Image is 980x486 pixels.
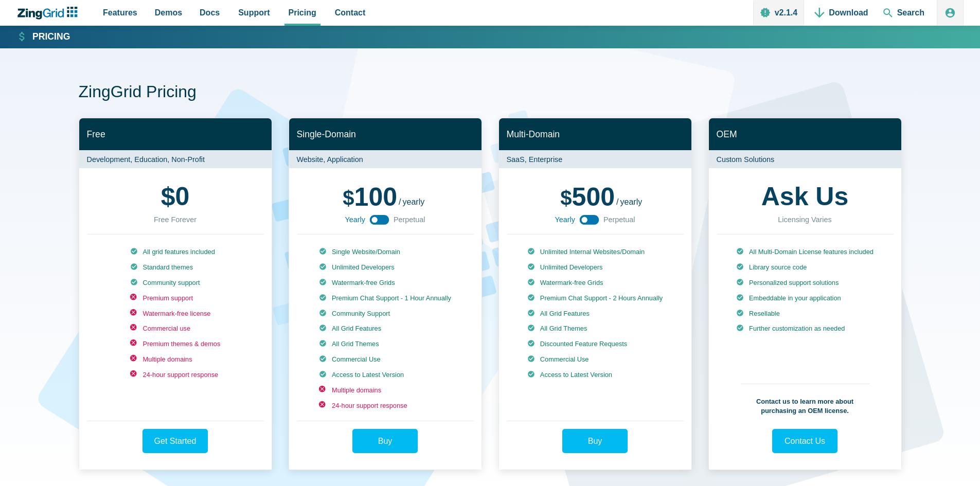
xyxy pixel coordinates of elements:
[620,197,643,206] span: yearly
[741,384,869,416] p: Contact us to learn more about purchasing an OEM license.
[399,198,401,206] span: /
[603,213,635,226] span: Perpetual
[319,339,451,349] li: All Grid Themes
[16,7,83,20] a: ZingChart Logo. Click to return to the homepage
[289,6,316,20] span: Pricing
[394,213,425,226] span: Perpetual
[499,118,691,151] h2: Multi-Domain
[555,213,575,226] span: Yearly
[345,213,365,226] span: Yearly
[527,370,663,380] li: Access to Latest Version
[527,278,663,287] li: Watermark-free Grids
[527,294,663,303] li: Premium Chat Support - 2 Hours Annually
[319,370,451,380] li: Access to Latest Version
[103,6,137,20] span: Features
[527,309,663,318] li: All Grid Features
[527,247,663,257] li: Unlimited Internal Websites/Domain
[709,150,901,168] p: Custom Solutions
[130,309,221,318] li: Watermark-free license
[319,324,451,333] li: All Grid Features
[142,429,208,453] a: Get Started
[736,247,874,257] li: All Multi-Domain License features included
[238,6,270,20] span: Support
[319,263,451,272] li: Unlimited Developers
[736,309,874,318] li: Resellable
[499,150,691,168] p: SaaS, Enterprise
[527,339,663,349] li: Discounted Feature Requests
[761,184,849,209] strong: Ask Us
[155,6,182,20] span: Demos
[709,118,901,151] h2: OEM
[527,263,663,272] li: Unlimited Developers
[527,324,663,333] li: All Grid Themes
[319,309,451,318] li: Community Support
[736,294,874,303] li: Embeddable in your application
[130,247,221,257] li: All grid features included
[736,324,874,333] li: Further customization as needed
[527,355,663,364] li: Commercial Use
[319,294,451,303] li: Premium Chat Support - 1 Hour Annually
[403,197,425,206] span: yearly
[319,401,451,410] li: 24-hour support response
[319,355,451,364] li: Commercial Use
[319,386,451,395] li: Multiple domains
[736,278,874,287] li: Personalized support solutions
[17,31,70,43] a: Pricing
[161,184,190,209] strong: 0
[130,263,221,272] li: Standard themes
[130,324,221,333] li: Commercial use
[289,118,482,151] h2: Single-Domain
[352,429,418,453] a: Buy
[130,370,221,380] li: 24-hour support response
[778,213,832,226] div: Licensing Varies
[130,278,221,287] li: Community support
[79,118,272,151] h2: Free
[200,6,220,20] span: Docs
[289,150,482,168] p: Website, Application
[319,278,451,287] li: Watermark-free Grids
[772,429,838,453] a: Contact Us
[736,263,874,272] li: Library source code
[343,183,397,211] span: 100
[130,294,221,303] li: Premium support
[154,213,197,226] div: Free Forever
[79,150,272,168] p: Development, Education, Non-Profit
[32,32,70,42] strong: Pricing
[130,339,221,349] li: Premium themes & demos
[319,247,451,257] li: Single Website/Domain
[130,355,221,364] li: Multiple domains
[560,183,615,211] span: 500
[616,198,618,206] span: /
[335,6,366,20] span: Contact
[161,184,175,209] span: $
[79,81,902,104] h1: ZingGrid Pricing
[562,429,628,453] a: Buy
